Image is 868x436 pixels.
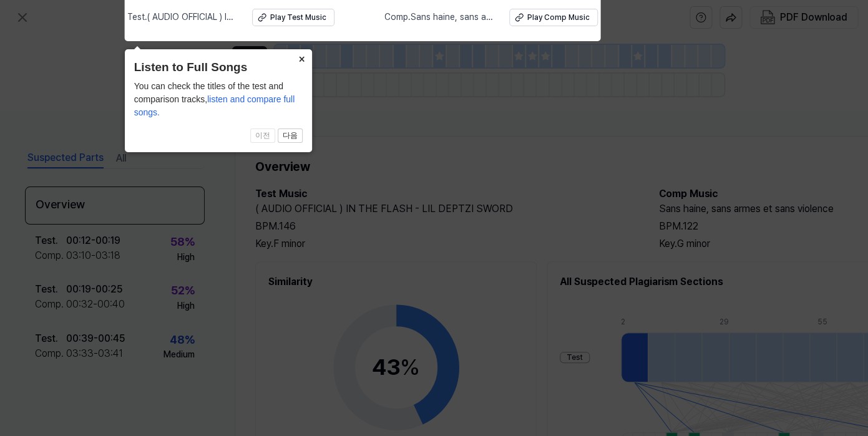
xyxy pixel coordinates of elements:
div: Play Test Music [270,12,326,23]
span: Test . ( AUDIO OFFICIAL ) IN THE FLASH - LIL DEPTZI SWORD [127,11,237,24]
div: You can check the titles of the test and comparison tracks, [134,80,303,119]
span: listen and compare full songs. [134,94,295,117]
span: Comp . Sans haine, sans armes et sans violence [384,11,494,24]
header: Listen to Full Songs [134,59,303,77]
button: Play Comp Music [509,9,598,26]
button: Play Test Music [252,9,334,26]
button: 다음 [278,128,303,143]
div: Play Comp Music [527,12,590,23]
button: Close [292,49,312,67]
